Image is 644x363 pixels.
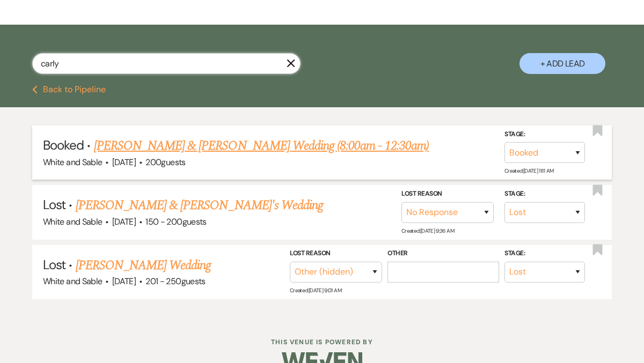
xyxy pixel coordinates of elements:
[43,157,102,168] span: White and Sable
[43,276,102,287] span: White and Sable
[76,196,324,215] a: [PERSON_NAME] & [PERSON_NAME]'s Wedding
[504,188,585,200] label: Stage:
[32,53,301,74] input: Search by name, event date, email address or phone number
[519,53,605,74] button: + Add Lead
[504,167,553,174] span: Created: [DATE] 11:11 AM
[504,129,585,140] label: Stage:
[32,85,106,94] button: Back to Pipeline
[112,276,136,287] span: [DATE]
[43,216,102,227] span: White and Sable
[504,248,585,260] label: Stage:
[112,157,136,168] span: [DATE]
[43,256,65,273] span: Lost
[94,136,429,155] a: [PERSON_NAME] & [PERSON_NAME] Wedding (8:00am - 12:30am)
[76,256,211,275] a: [PERSON_NAME] Wedding
[43,137,84,153] span: Booked
[145,216,206,227] span: 150 - 200 guests
[401,188,494,200] label: Lost Reason
[145,276,205,287] span: 201 - 250 guests
[387,248,499,260] label: Other
[112,216,136,227] span: [DATE]
[401,227,454,234] span: Created: [DATE] 9:36 AM
[290,248,382,260] label: Lost Reason
[145,157,185,168] span: 200 guests
[290,287,341,294] span: Created: [DATE] 9:01 AM
[43,196,65,213] span: Lost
